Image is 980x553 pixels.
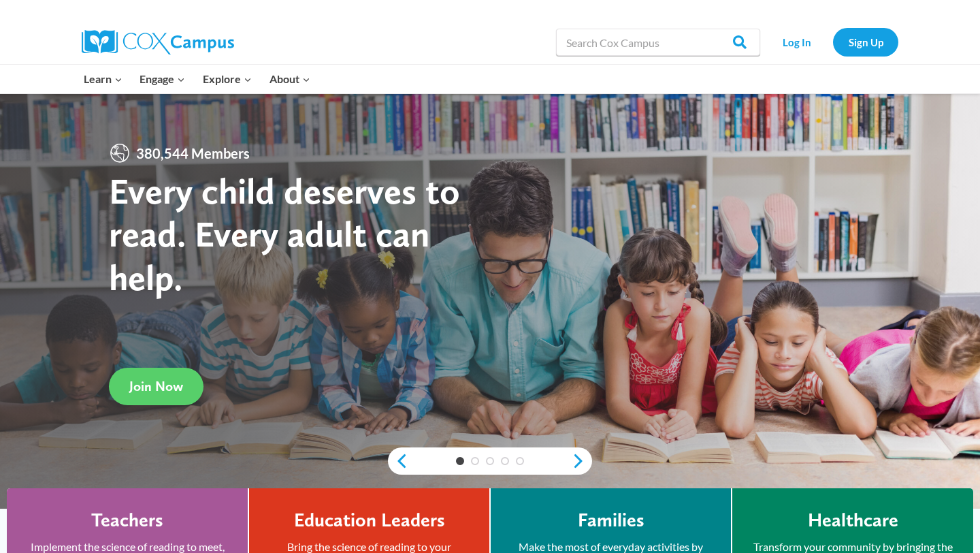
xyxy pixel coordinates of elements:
a: 2 [471,457,479,465]
div: content slider buttons [388,447,592,475]
a: Log In [767,28,826,56]
span: Engage [140,70,185,88]
h4: Education Leaders [294,509,445,532]
img: Cox Campus [82,30,234,54]
a: 4 [501,457,509,465]
a: 1 [456,457,464,465]
span: Learn [84,70,122,88]
a: previous [388,453,408,469]
a: Join Now [109,368,203,405]
span: 380,544 Members [131,142,255,164]
a: 3 [486,457,494,465]
span: Explore [203,70,252,88]
nav: Primary Navigation [75,65,318,93]
strong: Every child deserves to read. Every adult can help. [109,169,460,299]
nav: Secondary Navigation [767,28,898,56]
span: About [269,70,310,88]
h4: Families [578,509,644,532]
input: Search Cox Campus [556,29,760,56]
h4: Healthcare [808,509,898,532]
span: Join Now [129,378,183,394]
a: 5 [516,457,524,465]
h4: Teachers [91,509,163,532]
a: next [572,453,592,469]
a: Sign Up [833,28,898,56]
